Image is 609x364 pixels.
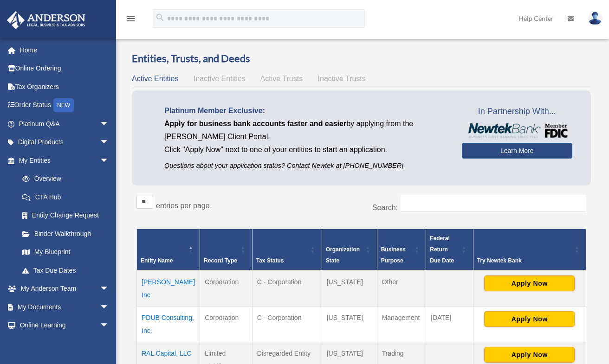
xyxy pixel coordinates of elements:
a: Tax Organizers [6,77,123,96]
span: arrow_drop_down [100,280,118,299]
i: menu [125,13,136,24]
span: Inactive Entities [194,75,246,83]
span: Active Entities [132,75,178,83]
td: [US_STATE] [322,270,377,307]
th: Record Type: Activate to sort [200,229,253,271]
span: Tax Status [256,257,284,264]
a: Platinum Q&Aarrow_drop_down [6,115,123,133]
td: [PERSON_NAME] Inc. [137,270,200,307]
td: Corporation [200,307,253,342]
span: In Partnership With... [462,104,572,119]
td: Management [377,307,426,342]
td: Other [377,270,426,307]
a: Tax Due Dates [13,261,118,280]
a: Entity Change Request [13,206,118,225]
td: [DATE] [426,307,473,342]
span: arrow_drop_down [100,298,118,317]
td: PDUB Consulting, Inc. [137,307,200,342]
a: menu [125,16,136,24]
a: My Blueprint [13,243,118,262]
td: [US_STATE] [322,307,377,342]
span: Apply for business bank accounts faster and easier [164,120,346,128]
th: Tax Status: Activate to sort [252,229,322,271]
th: Entity Name: Activate to invert sorting [137,229,200,271]
img: User Pic [588,12,602,25]
a: Home [6,41,123,59]
th: Organization State: Activate to sort [322,229,377,271]
a: CTA Hub [13,188,118,206]
label: entries per page [156,202,210,210]
span: Business Purpose [381,246,406,264]
span: Organization State [326,246,360,264]
span: Federal Return Due Date [430,235,454,264]
span: arrow_drop_down [100,151,118,170]
a: My Documentsarrow_drop_down [6,298,123,316]
a: Learn More [462,143,572,159]
h3: Entities, Trusts, and Deeds [132,51,591,66]
td: Corporation [200,270,253,307]
label: Search: [372,204,398,211]
a: Digital Productsarrow_drop_down [6,133,123,152]
span: Inactive Trusts [318,75,366,83]
span: Entity Name [141,257,173,264]
a: Online Ordering [6,59,123,78]
span: Active Trusts [260,75,303,83]
span: arrow_drop_down [100,316,118,335]
button: Apply Now [484,275,575,291]
a: My Anderson Teamarrow_drop_down [6,280,123,298]
a: My Entitiesarrow_drop_down [6,151,118,170]
span: arrow_drop_down [100,115,118,134]
i: search [155,13,165,23]
a: Binder Walkthrough [13,224,118,243]
p: Platinum Member Exclusive: [164,104,448,117]
th: Try Newtek Bank : Activate to sort [473,229,586,271]
a: Order StatusNEW [6,96,123,115]
td: C - Corporation [252,307,322,342]
button: Apply Now [484,311,575,327]
td: C - Corporation [252,270,322,307]
span: Record Type [204,257,237,264]
th: Federal Return Due Date: Activate to sort [426,229,473,271]
p: Questions about your application status? Contact Newtek at [PHONE_NUMBER] [164,160,448,172]
a: Online Learningarrow_drop_down [6,316,123,335]
div: NEW [53,98,74,112]
p: Click "Apply Now" next to one of your entities to start an application. [164,143,448,156]
a: Overview [13,170,114,188]
span: arrow_drop_down [100,133,118,152]
img: Anderson Advisors Platinum Portal [4,11,88,29]
img: NewtekBankLogoSM.png [466,123,568,138]
button: Apply Now [484,347,575,363]
p: by applying from the [PERSON_NAME] Client Portal. [164,117,448,143]
th: Business Purpose: Activate to sort [377,229,426,271]
div: Try Newtek Bank [477,255,572,266]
